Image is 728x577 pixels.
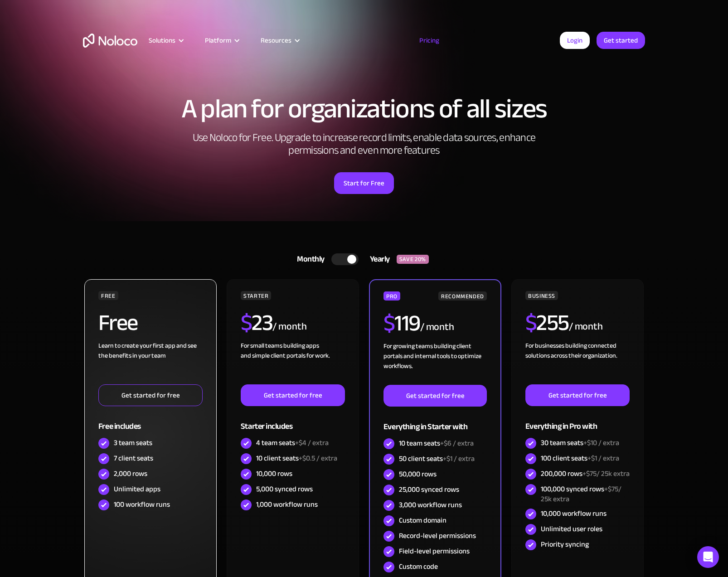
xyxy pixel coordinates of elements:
[399,469,437,479] div: 50,000 rows
[241,311,273,334] h2: 23
[295,436,329,450] span: +$4 / extra
[697,546,719,568] div: Open Intercom Messenger
[541,482,621,506] span: +$75/ 25k extra
[256,453,337,463] div: 10 client seats
[525,291,558,300] div: BUSINESS
[114,484,160,494] div: Unlimited apps
[587,451,619,465] span: +$1 / extra
[443,452,475,465] span: +$1 / extra
[583,436,619,450] span: +$10 / extra
[438,291,487,301] div: RECOMMENDED
[149,34,175,46] div: Solutions
[114,499,170,509] div: 100 workflow runs
[383,302,395,344] span: $
[399,531,476,541] div: Record-level permissions
[137,34,194,46] div: Solutions
[183,131,545,157] h2: Use Noloco for Free. Upgrade to increase record limits, enable data sources, enhance permissions ...
[256,499,318,509] div: 1,000 workflow runs
[299,451,337,465] span: +$0.5 / extra
[399,438,474,448] div: 10 team seats
[541,484,630,504] div: 100,000 synced rows
[397,255,429,264] div: SAVE 20%
[399,515,447,525] div: Custom domain
[541,438,619,448] div: 30 team seats
[241,341,345,384] div: For small teams building apps and simple client portals for work. ‍
[256,484,313,494] div: 5,000 synced rows
[98,311,138,334] h2: Free
[541,539,589,549] div: Priority syncing
[241,384,345,406] a: Get started for free
[383,312,420,335] h2: 119
[241,406,345,436] div: Starter includes
[359,252,397,266] div: Yearly
[98,341,203,384] div: Learn to create your first app and see the benefits in your team ‍
[286,252,331,266] div: Monthly
[525,341,630,384] div: For businesses building connected solutions across their organization. ‍
[98,291,118,300] div: FREE
[408,34,451,46] a: Pricing
[399,562,438,572] div: Custom code
[383,291,400,301] div: PRO
[525,311,569,334] h2: 255
[383,385,487,407] a: Get started for free
[272,320,306,334] div: / month
[525,384,630,406] a: Get started for free
[399,500,462,510] div: 3,000 workflow runs
[249,34,310,46] div: Resources
[541,469,630,479] div: 200,000 rows
[541,453,619,463] div: 100 client seats
[440,436,474,450] span: +$6 / extra
[560,32,590,49] a: Login
[541,524,602,534] div: Unlimited user roles
[256,469,292,479] div: 10,000 rows
[597,32,645,49] a: Get started
[98,384,203,406] a: Get started for free
[261,34,291,46] div: Resources
[582,467,630,480] span: +$75/ 25k extra
[98,406,203,436] div: Free includes
[399,485,459,495] div: 25,000 synced rows
[334,172,394,194] a: Start for Free
[383,341,487,385] div: For growing teams building client portals and internal tools to optimize workflows.
[205,34,231,46] div: Platform
[241,301,252,344] span: $
[399,454,475,464] div: 50 client seats
[569,320,603,334] div: / month
[525,406,630,436] div: Everything in Pro with
[114,453,153,463] div: 7 client seats
[383,407,487,436] div: Everything in Starter with
[541,509,607,519] div: 10,000 workflow runs
[241,291,271,300] div: STARTER
[114,438,152,448] div: 3 team seats
[194,34,249,46] div: Platform
[525,301,537,344] span: $
[399,546,470,556] div: Field-level permissions
[83,34,137,48] a: home
[256,438,329,448] div: 4 team seats
[420,320,454,335] div: / month
[114,469,147,479] div: 2,000 rows
[83,95,645,122] h1: A plan for organizations of all sizes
